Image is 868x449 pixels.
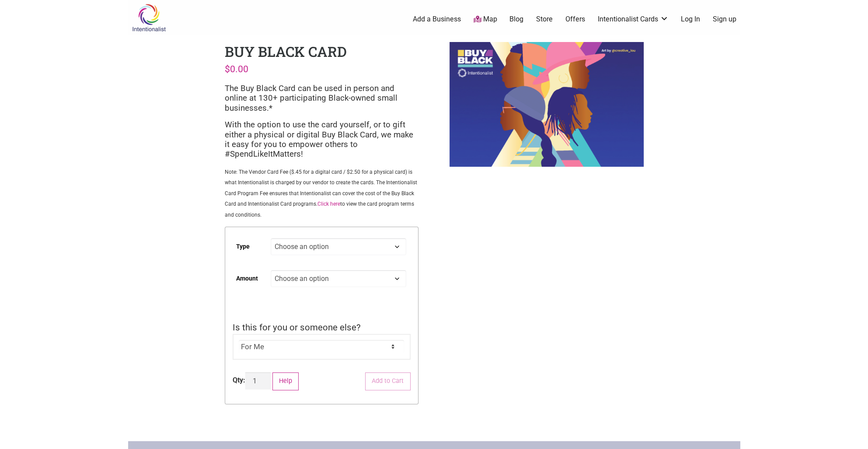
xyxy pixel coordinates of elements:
[239,340,404,353] select: Is this for you or someone else?
[365,372,411,390] button: Add to Cart
[598,14,669,24] a: Intentionalist Cards
[565,14,585,24] a: Offers
[233,322,361,333] span: Is this for you or someone else?
[233,375,245,386] div: Qty:
[473,14,497,25] a: Map
[225,84,418,113] p: The Buy Black Card can be used in person and online at 130+ participating Black-owned small busin...
[681,14,700,24] a: Log In
[236,237,250,256] label: Type
[225,42,347,61] h1: Buy Black Card
[509,14,523,24] a: Blog
[536,14,553,24] a: Store
[225,120,418,159] p: With the option to use the card yourself, or to gift either a physical or digital Buy Black Card,...
[225,63,230,74] span: $
[317,201,340,207] a: Click here
[225,169,417,218] span: Note: The Vendor Card Fee ($.45 for a digital card / $2.50 for a physical card) is what Intention...
[245,372,271,389] input: Product quantity
[713,14,736,24] a: Sign up
[272,372,299,390] button: Help
[128,4,170,32] img: Intentionalist
[225,63,248,74] bdi: 0.00
[236,269,258,288] label: Amount
[450,42,643,167] img: Buy Black Card
[413,14,461,24] a: Add a Business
